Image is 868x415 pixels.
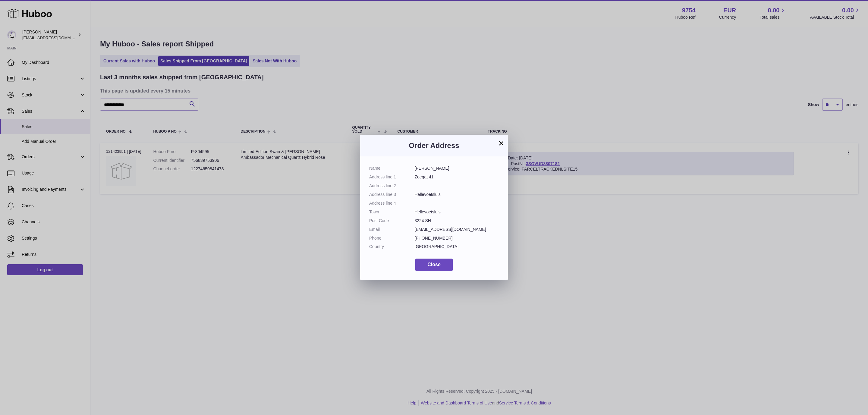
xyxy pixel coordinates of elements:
[415,192,499,197] dd: Hellevoetsluis
[369,183,415,189] dt: Address line 2
[415,165,499,171] dd: [PERSON_NAME]
[369,192,415,197] dt: Address line 3
[415,218,499,224] dd: 3224 SH
[498,140,505,147] button: ×
[415,227,499,232] dd: [EMAIL_ADDRESS][DOMAIN_NAME]
[415,259,453,271] button: Close
[415,235,499,241] dd: [PHONE_NUMBER]
[415,209,499,215] dd: Hellevoetsluis
[369,174,415,180] dt: Address line 1
[369,209,415,215] dt: Town
[369,141,499,150] h3: Order Address
[369,218,415,224] dt: Post Code
[415,174,499,180] dd: Zeegat 41
[369,244,415,250] dt: Country
[369,200,415,206] dt: Address line 4
[369,165,415,171] dt: Name
[369,235,415,241] dt: Phone
[427,262,441,267] span: Close
[415,244,499,250] dd: [GEOGRAPHIC_DATA]
[369,227,415,232] dt: Email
